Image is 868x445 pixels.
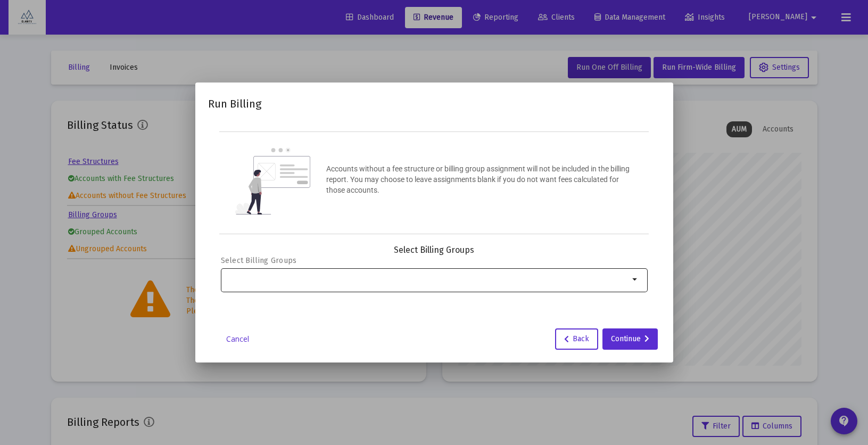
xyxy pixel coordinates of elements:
div: Select Billing Groups [221,245,648,256]
span: Back [564,334,589,343]
div: Continue [611,328,649,350]
img: question [235,148,310,215]
button: Back [555,328,598,350]
a: Cancel [211,334,264,344]
label: Select Billing Groups [221,256,297,265]
p: Accounts without a fee structure or billing group assignment will not be included in the billing ... [326,163,633,195]
mat-icon: arrow_drop_down [629,273,642,286]
h2: Run Billing [208,95,261,112]
mat-chip-list: Selection [226,273,629,286]
button: Continue [602,328,658,350]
